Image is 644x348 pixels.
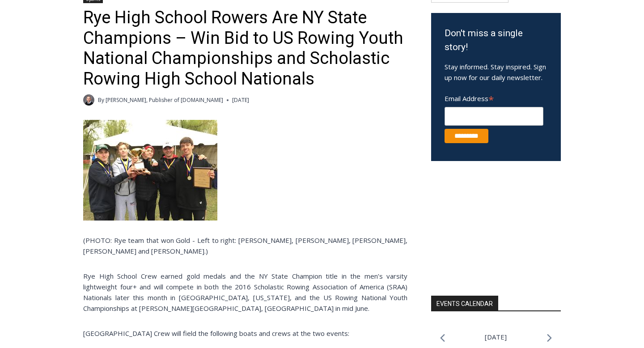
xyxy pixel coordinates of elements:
h1: Rye High School Rowers Are NY State Champions – Win Bid to US Rowing Youth National Championships... [83,8,407,89]
img: Rye Rowing IMG_5789 [83,120,217,221]
p: Stay informed. Stay inspired. Sign up now for our daily newsletter. [445,61,547,83]
h2: Events Calendar [431,296,498,311]
p: Rye High School Crew earned gold medals and the NY State Champion title in the men’s varsity ligh... [83,271,407,314]
li: [DATE] [485,331,507,343]
a: Next month [547,334,552,342]
a: Previous month [440,334,445,342]
a: Author image [83,94,94,106]
a: [PERSON_NAME], Publisher of [DOMAIN_NAME] [106,96,223,104]
time: [DATE] [232,96,249,104]
label: Email Address [445,89,543,106]
span: By [98,96,104,104]
p: (PHOTO: Rye team that won Gold - Left to right: [PERSON_NAME], [PERSON_NAME], [PERSON_NAME], [PER... [83,235,407,256]
p: [GEOGRAPHIC_DATA] Crew will field the following boats and crews at the two events: [83,328,407,339]
h3: Don't miss a single story! [445,26,547,55]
